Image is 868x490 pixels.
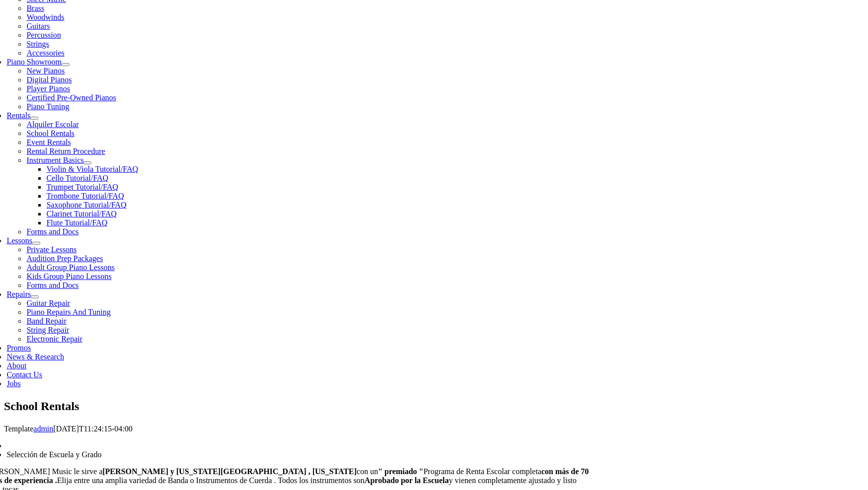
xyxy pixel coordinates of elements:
[6,58,62,66] a: Piano Showroom
[26,4,44,12] a: Brass
[26,308,110,316] a: Piano Repairs And Tuning
[62,63,70,66] button: Open submenu of Piano Showroom
[26,129,74,138] a: School Rentals
[26,281,79,289] a: Forms and Docs
[26,84,70,93] a: Player Pianos
[46,210,117,218] a: Clarinet Tutorial/FAQ
[26,22,50,30] a: Guitars
[32,242,40,245] button: Open submenu of Lessons
[4,398,864,415] section: Page Title Bar
[26,335,82,343] a: Electronic Repair
[26,245,77,254] a: Private Lessons
[26,138,71,146] a: Event Rentals
[26,31,61,39] a: Percussion
[378,467,423,476] strong: " premiado "
[30,117,38,120] button: Open submenu of Rentals
[6,344,31,352] a: Promos
[365,476,449,485] strong: Aprobado por la Escuela
[46,165,138,173] a: Violin & Viola Tutorial/FAQ
[26,227,79,236] a: Forms and Docs
[6,379,20,388] a: Jobs
[6,352,64,361] a: News & Research
[6,290,31,298] a: Repairs
[26,13,64,21] a: Woodwinds
[46,201,126,209] a: Saxophone Tutorial/FAQ
[53,424,132,433] span: [DATE]T11:24:15-04:00
[26,326,69,334] a: String Repair
[26,272,111,280] a: Kids Group Piano Lessons
[6,450,591,459] li: Selección de Escuela y Grado
[46,218,107,227] a: Flute Tutorial/FAQ
[26,93,116,102] a: Certified Pre-Owned Pianos
[6,111,30,120] a: Rentals
[26,40,49,48] a: Strings
[26,299,70,307] a: Guitar Repair
[83,161,91,164] button: Open submenu of Instrument Basics
[26,75,72,84] a: Digital Pianos
[26,49,64,57] a: Accessories
[4,424,33,433] span: Template
[102,467,357,476] strong: [PERSON_NAME] y [US_STATE][GEOGRAPHIC_DATA] , [US_STATE]
[6,361,26,370] a: About
[26,156,83,164] a: Instrument Basics
[46,174,108,182] a: Cello Tutorial/FAQ
[26,254,103,263] a: Audition Prep Packages
[26,67,65,75] a: New Pianos
[46,192,124,200] a: Trombone Tutorial/FAQ
[6,370,42,379] a: Contact Us
[26,317,66,325] a: Band Repair
[26,263,114,272] a: Adult Group Piano Lessons
[46,183,118,191] a: Trumpet Tutorial/FAQ
[26,147,105,155] a: Rental Return Procedure
[26,102,69,111] a: Piano Tuning
[4,398,864,415] h1: School Rentals
[33,424,53,433] a: admin
[26,120,79,129] a: Alquiler Escolar
[31,295,39,298] button: Open submenu of Repairs
[6,236,32,245] a: Lessons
